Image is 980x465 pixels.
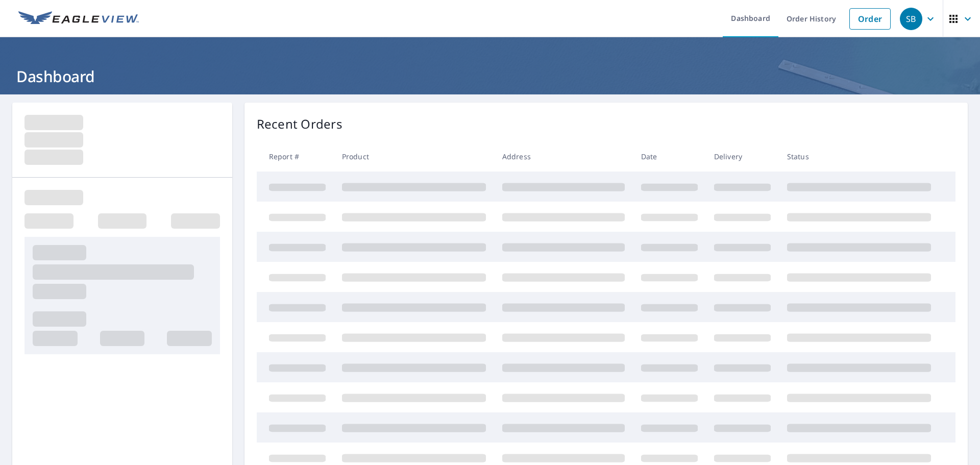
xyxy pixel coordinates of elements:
[257,141,334,172] th: Report #
[706,141,779,172] th: Delivery
[257,115,342,133] p: Recent Orders
[633,141,706,172] th: Date
[779,141,939,172] th: Status
[334,141,494,172] th: Product
[900,8,922,30] div: SB
[12,66,968,87] h1: Dashboard
[18,11,139,27] img: EV Logo
[494,141,633,172] th: Address
[849,8,891,30] a: Order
